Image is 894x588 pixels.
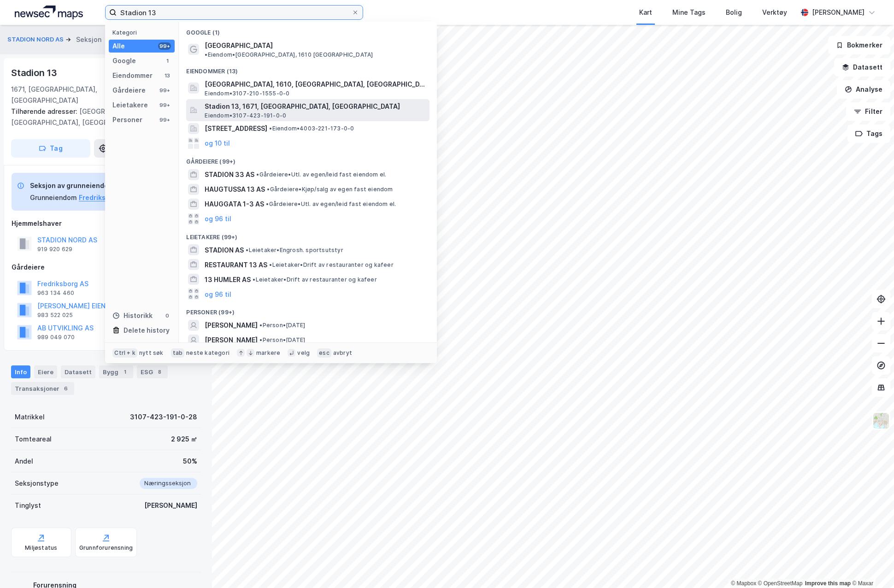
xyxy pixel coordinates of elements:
div: Stadion 13 [11,65,59,80]
div: Seksjon av grunneiendom [30,180,147,191]
div: Mine Tags [672,7,706,18]
button: Filter [846,102,890,121]
span: Eiendom • 3107-423-191-0-0 [205,112,286,119]
button: STADION NORD AS [7,35,65,44]
div: Leietakere (99+) [179,226,437,243]
div: 1 [120,367,129,376]
span: Gårdeiere • Utl. av egen/leid fast eiendom el. [266,200,396,208]
div: Transaksjoner [11,382,74,395]
div: 50% [183,456,197,467]
span: Person • [DATE] [259,336,305,344]
button: Datasett [834,58,890,76]
div: Alle [112,41,125,52]
div: tab [171,348,185,358]
div: 983 522 025 [37,312,73,319]
div: 1671, [GEOGRAPHIC_DATA], [GEOGRAPHIC_DATA] [11,84,133,106]
button: og 10 til [205,138,230,149]
div: Eiendommer (13) [179,60,437,77]
a: Improve this map [805,580,851,587]
span: • [269,125,272,132]
span: • [246,247,248,253]
span: Tilhørende adresser: [11,107,79,115]
span: • [205,51,207,58]
div: 919 920 629 [37,246,72,253]
div: Delete history [124,325,170,336]
span: Stadion 13, 1671, [GEOGRAPHIC_DATA], [GEOGRAPHIC_DATA] [205,101,426,112]
span: • [267,186,270,193]
span: • [259,336,262,343]
img: logo.a4113a55bc3d86da70a041830d287a7e.svg [15,6,83,19]
div: Bolig [726,7,742,18]
div: Kategori [112,29,175,36]
iframe: Chat Widget [848,544,894,588]
span: Gårdeiere • Kjøp/salg av egen fast eiendom [267,186,393,193]
div: Verktøy [762,7,787,18]
div: Gårdeiere [112,85,146,96]
span: STADION AS [205,245,244,256]
span: Leietaker • Drift av restauranter og kafeer [269,261,393,269]
span: [GEOGRAPHIC_DATA] [205,40,273,51]
div: 99+ [158,87,171,94]
span: Eiendom • [GEOGRAPHIC_DATA], 1610 [GEOGRAPHIC_DATA] [205,51,373,59]
div: 1 [164,57,171,65]
button: Bokmerker [828,36,890,54]
span: HAUGGATA 1-3 AS [205,199,264,210]
div: 3107-423-191-0-28 [130,412,197,423]
button: og 96 til [205,288,231,300]
span: Person • [DATE] [259,322,305,329]
div: Historikk [112,310,153,321]
span: Eiendom • 3107-210-1555-0-0 [205,90,289,97]
button: Tags [847,124,890,143]
div: avbryt [333,349,352,357]
span: Leietaker • Drift av restauranter og kafeer [253,276,376,283]
div: ESG [137,365,168,378]
div: 99+ [158,101,171,109]
span: • [253,276,255,283]
div: markere [256,349,280,357]
div: Andel [15,456,33,467]
div: Kontrollprogram for chat [848,544,894,588]
div: 99+ [158,116,171,123]
div: Kart [639,7,652,18]
div: 99+ [158,42,171,50]
span: HAUGTUSSA 13 AS [205,184,265,195]
div: 13 [164,72,171,79]
div: Eiere [34,365,57,378]
button: Tag [11,139,90,158]
div: nytt søk [139,349,164,357]
div: Grunneiendom [30,192,77,203]
div: Miljøstatus [25,544,57,552]
div: 963 134 460 [37,289,74,297]
a: Mapbox [731,580,756,587]
div: Bygg [99,365,133,378]
span: STADION 33 AS [205,169,254,180]
div: [PERSON_NAME] [144,500,197,511]
button: Fredrikstad, 423/191 [79,192,147,203]
span: • [259,322,262,329]
div: Ctrl + k [112,348,137,358]
div: velg [297,349,310,357]
div: neste kategori [186,349,229,357]
div: Personer (99+) [179,301,437,318]
div: Leietakere [112,100,148,111]
div: Hjemmelshaver [12,218,200,229]
button: Analyse [837,80,890,99]
button: og 96 til [205,213,231,224]
div: [PERSON_NAME] [812,7,865,18]
div: Tinglyst [15,500,41,511]
div: Gårdeiere [12,262,200,273]
div: 6 [61,384,71,393]
span: Gårdeiere • Utl. av egen/leid fast eiendom el. [256,171,386,178]
div: Grunnforurensning [79,544,133,552]
div: Tomteareal [15,434,52,445]
div: 2 925 ㎡ [171,434,197,445]
div: Matrikkel [15,412,45,423]
span: Leietaker • Engrosh. sportsutstyr [246,247,343,254]
div: [GEOGRAPHIC_DATA], [GEOGRAPHIC_DATA], [GEOGRAPHIC_DATA] [11,106,194,128]
span: • [269,261,272,268]
div: 989 049 070 [37,334,75,341]
div: 0 [164,312,171,319]
input: Søk på adresse, matrikkel, gårdeiere, leietakere eller personer [117,6,352,19]
div: Personer [112,114,142,125]
div: esc [317,348,331,358]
